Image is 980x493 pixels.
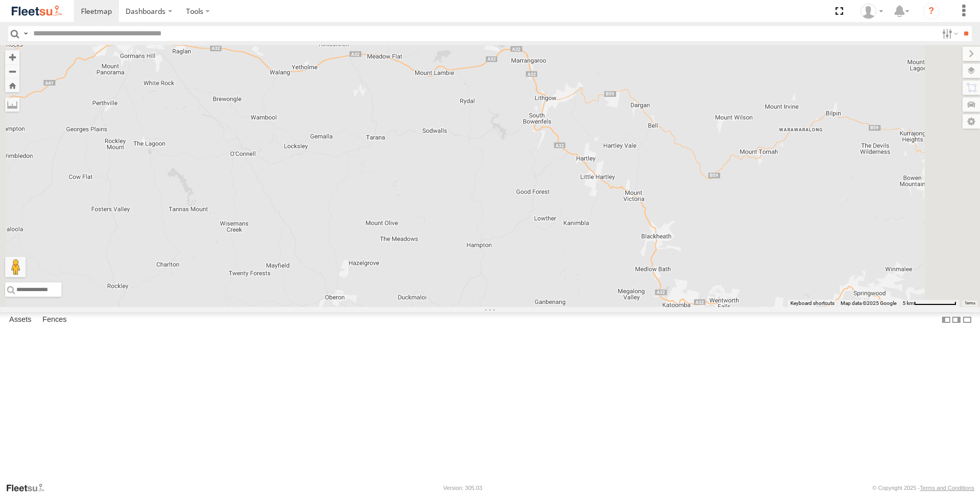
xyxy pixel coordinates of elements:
label: Dock Summary Table to the Left [941,312,951,327]
a: Visit our Website [6,483,53,493]
label: Search Filter Options [938,26,960,41]
label: Hide Summary Table [962,312,972,327]
div: © Copyright 2025 - [872,485,974,491]
img: fleetsu-logo-horizontal.svg [10,4,64,18]
i: ? [923,3,940,19]
a: Terms [965,301,975,305]
div: Version: 305.03 [443,485,482,491]
label: Dock Summary Table to the Right [951,312,962,327]
button: Map Scale: 5 km per 79 pixels [900,300,959,307]
label: Assets [4,313,36,327]
button: Drag Pegman onto the map to open Street View [5,257,26,277]
div: Peter Groves [857,4,887,19]
span: 5 km [903,300,914,306]
button: Zoom out [5,64,19,78]
label: Measure [5,97,19,112]
label: Map Settings [963,114,980,129]
button: Keyboard shortcuts [790,300,834,307]
button: Zoom in [5,50,19,64]
label: Search Query [22,26,30,41]
a: Terms and Conditions [920,485,974,491]
label: Fences [37,313,72,327]
span: Map data ©2025 Google [841,300,896,306]
button: Zoom Home [5,78,19,92]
